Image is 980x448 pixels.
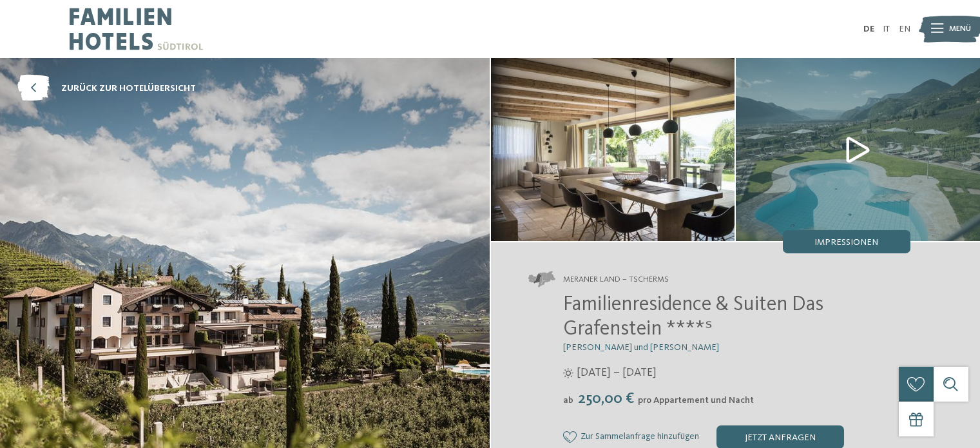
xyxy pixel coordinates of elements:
a: EN [899,24,910,34]
img: Unser Familienhotel im Meraner Land für glückliche Tage [491,58,735,241]
i: Öffnungszeiten im Sommer [563,368,573,378]
span: Impressionen [814,238,878,247]
span: Meraner Land – Tscherms [563,274,669,286]
a: DE [863,24,874,34]
span: Familienresidence & Suiten Das Grafenstein ****ˢ [563,295,823,340]
span: [PERSON_NAME] und [PERSON_NAME] [563,343,719,352]
img: Unser Familienhotel im Meraner Land für glückliche Tage [736,58,980,241]
a: zurück zur Hotelübersicht [17,75,196,102]
span: [DATE] – [DATE] [577,365,657,381]
span: pro Appartement und Nacht [638,396,754,405]
a: IT [883,24,890,34]
span: 250,00 € [575,391,637,407]
span: Zur Sammelanfrage hinzufügen [581,432,699,442]
span: zurück zur Hotelübersicht [61,82,196,95]
span: Menü [949,23,971,35]
span: ab [563,396,573,405]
